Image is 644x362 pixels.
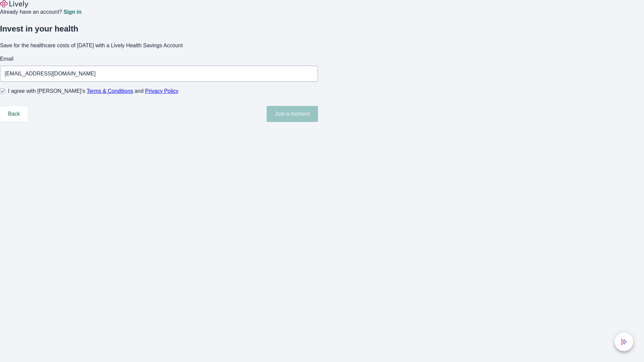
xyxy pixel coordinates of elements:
a: Sign in [63,9,81,15]
a: Privacy Policy [145,88,179,94]
svg: Lively AI Assistant [621,339,627,345]
button: chat [614,333,633,351]
a: Terms & Conditions [87,88,133,94]
span: I agree with [PERSON_NAME]’s and [8,87,178,95]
